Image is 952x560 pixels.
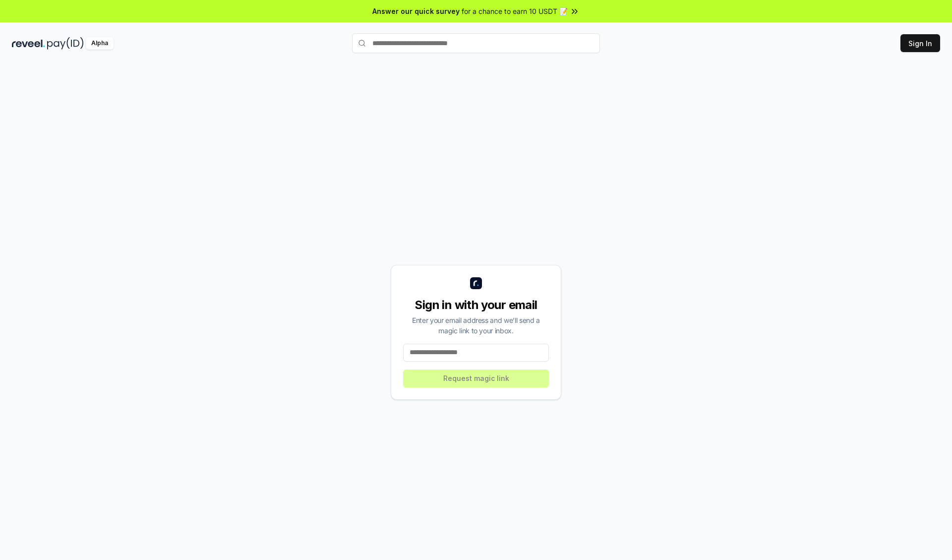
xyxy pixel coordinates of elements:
img: reveel_dark [12,37,45,50]
div: Alpha [86,37,114,50]
img: logo_small [470,277,482,289]
img: pay_id [47,37,84,50]
button: Sign In [900,34,940,52]
span: Answer our quick survey [372,6,460,16]
div: Enter your email address and we’ll send a magic link to your inbox. [403,315,549,336]
div: Sign in with your email [403,297,549,313]
span: for a chance to earn 10 USDT 📝 [462,6,568,16]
